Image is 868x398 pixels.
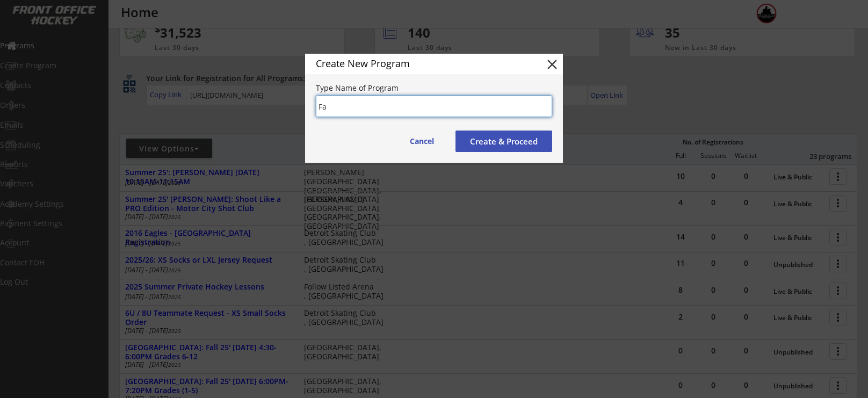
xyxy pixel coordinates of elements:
[544,56,560,73] button: close
[455,131,552,152] button: Create & Proceed
[316,84,552,92] div: Type Name of Program
[316,96,552,117] input: Awesome Training Camp
[316,59,527,68] div: Create New Program
[399,131,445,152] button: Cancel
